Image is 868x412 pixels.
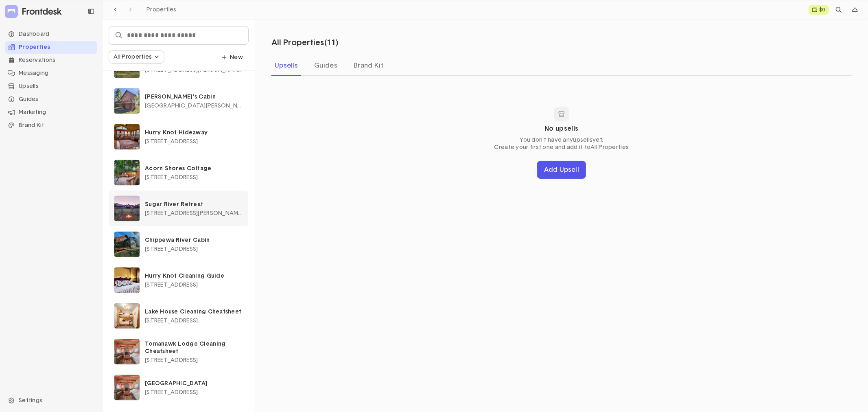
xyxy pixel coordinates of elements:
[5,54,97,67] div: Reservations
[5,119,97,132] li: Navigation item
[114,196,140,221] img: Property image
[216,51,248,64] button: dropdown trigger
[5,67,97,80] li: Navigation item
[809,5,829,15] a: $0
[5,28,97,41] li: Navigation item
[848,3,861,16] div: dropdown trigger
[145,318,198,324] span: [STREET_ADDRESS]
[145,129,243,136] p: Hurry Knot Hideaway
[145,139,198,145] span: [STREET_ADDRESS]
[114,232,140,257] img: Property image
[350,59,387,72] div: Brand Kit
[145,308,243,316] p: Lake House Cleaning Cheatsheet
[145,237,243,244] p: Chippewa River Cabin
[114,267,140,293] img: Property image
[114,53,152,61] div: All Properties
[109,51,164,63] button: All Properties
[544,125,578,133] p: No upsells
[5,41,97,54] li: Navigation item
[271,59,301,72] div: Upsells
[5,93,97,106] li: Navigation item
[114,375,140,400] img: Property image
[145,246,198,252] span: [STREET_ADDRESS]
[114,303,140,329] img: Property image
[5,67,97,80] div: Messaging
[145,282,198,288] span: [STREET_ADDRESS]
[5,41,97,54] div: Properties
[114,160,140,185] img: Property image
[222,54,243,61] p: New
[145,357,198,363] span: [STREET_ADDRESS]
[5,93,97,106] div: Guides
[145,390,198,395] span: [STREET_ADDRESS]
[145,210,243,216] span: [STREET_ADDRESS][PERSON_NAME][PERSON_NAME]
[145,93,243,101] p: [PERSON_NAME]'s Cabin
[271,39,832,47] p: All Properties ( 11 )
[5,54,97,67] li: Navigation item
[537,161,586,179] button: Add Upsell
[145,340,243,355] p: Tomahawk Lodge Cleaning Cheatsheet
[143,4,180,15] a: Properties
[145,380,243,387] p: [GEOGRAPHIC_DATA]
[494,136,629,151] p: You don't have any upsells yet. Create your first one and add it to All Properties
[5,106,97,119] li: Navigation item
[146,7,177,13] span: Properties
[145,272,243,280] p: Hurry Knot Cleaning Guide
[5,80,97,93] div: Upsells
[311,59,341,72] div: Guides
[145,103,243,109] span: [GEOGRAPHIC_DATA][PERSON_NAME], [GEOGRAPHIC_DATA], [GEOGRAPHIC_DATA]
[145,175,198,180] span: [STREET_ADDRESS]
[5,394,97,407] div: Settings
[114,88,140,114] img: Property image
[5,80,97,93] li: Navigation item
[5,106,97,119] div: Marketing
[145,165,243,172] p: Acorn Shores Cottage
[5,119,97,132] div: Brand Kit
[114,124,140,149] img: Property image
[5,28,97,41] div: Dashboard
[145,201,243,208] p: Sugar River Retreat
[114,339,140,364] img: Property image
